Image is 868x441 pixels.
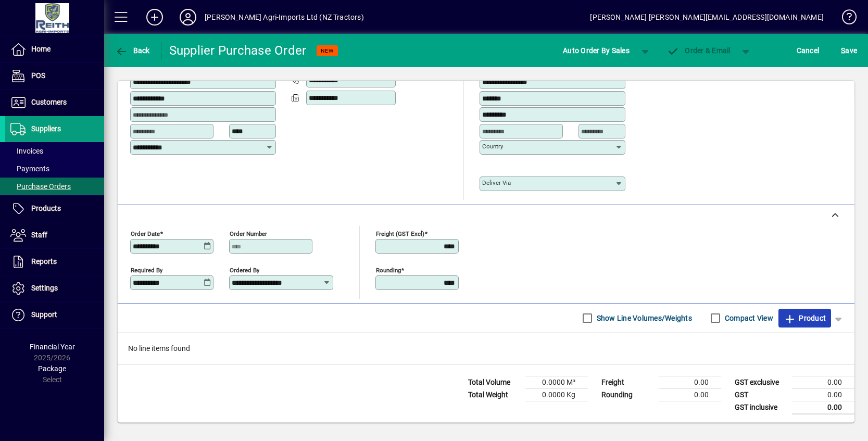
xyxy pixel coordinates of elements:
div: No line items found [118,333,854,364]
label: Compact View [723,313,773,323]
span: Home [31,45,51,53]
span: Product [784,310,826,326]
button: Profile [171,8,205,27]
button: Back [112,41,153,60]
mat-label: Order number [230,230,267,237]
span: ave [841,42,857,59]
a: Knowledge Base [834,2,855,36]
span: Products [31,204,61,212]
mat-label: Country [482,143,503,150]
div: Supplier Purchase Order [169,42,307,59]
span: Reports [31,257,57,266]
span: S [841,46,845,55]
a: Settings [5,275,104,301]
td: Rounding [596,388,659,401]
span: Financial Year [30,343,75,351]
span: Support [31,310,57,319]
button: Product [778,309,831,327]
td: Freight [596,376,659,388]
a: Payments [5,160,104,178]
td: 0.00 [659,388,721,401]
td: Total Volume [463,376,525,388]
span: NEW [321,47,334,54]
a: Customers [5,90,104,116]
span: Order & Email [667,46,731,55]
span: Cancel [797,42,820,59]
span: Back [115,46,150,55]
td: 0.00 [659,376,721,388]
span: Invoices [10,147,43,155]
label: Show Line Volumes/Weights [595,313,692,323]
td: GST [729,388,792,401]
td: 0.0000 M³ [525,376,588,388]
span: Package [38,364,66,373]
td: 0.0000 Kg [525,388,588,401]
mat-label: Ordered by [230,266,259,273]
td: 0.00 [792,376,854,388]
span: Staff [31,231,47,239]
button: Save [838,41,860,60]
span: Auto Order By Sales [563,42,630,59]
td: GST inclusive [729,401,792,414]
span: Purchase Orders [10,182,71,191]
button: Cancel [794,41,822,60]
span: Customers [31,98,67,106]
a: Products [5,196,104,222]
td: GST exclusive [729,376,792,388]
a: Purchase Orders [5,178,104,195]
td: 0.00 [792,401,854,414]
mat-label: Order date [131,230,160,237]
mat-label: Freight (GST excl) [376,230,424,237]
mat-label: Deliver via [482,179,511,186]
button: Auto Order By Sales [558,41,635,60]
a: POS [5,63,104,89]
a: Home [5,36,104,62]
a: Support [5,302,104,328]
button: Add [138,8,171,27]
span: Payments [10,165,49,173]
span: Settings [31,284,58,292]
mat-label: Rounding [376,266,401,273]
div: [PERSON_NAME] [PERSON_NAME][EMAIL_ADDRESS][DOMAIN_NAME] [590,9,824,26]
a: Staff [5,222,104,248]
td: 0.00 [792,388,854,401]
td: Total Weight [463,388,525,401]
a: Invoices [5,142,104,160]
app-page-header-button: Back [104,41,161,60]
span: POS [31,71,45,80]
span: Suppliers [31,124,61,133]
button: Order & Email [662,41,736,60]
a: Reports [5,249,104,275]
mat-label: Required by [131,266,162,273]
div: [PERSON_NAME] Agri-Imports Ltd (NZ Tractors) [205,9,364,26]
